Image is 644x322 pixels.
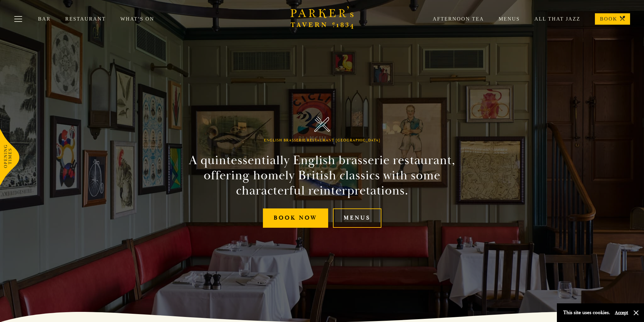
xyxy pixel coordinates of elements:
img: Parker's Tavern Brasserie Cambridge [314,116,330,132]
a: Menus [333,208,381,228]
a: Book Now [263,208,328,228]
h2: A quintessentially English brasserie restaurant, offering homely British classics with some chara... [178,153,467,198]
button: Accept [615,310,628,316]
h1: English Brasserie Restaurant [GEOGRAPHIC_DATA] [264,138,380,143]
p: This site uses cookies. [563,308,610,317]
button: Close and accept [633,310,639,316]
